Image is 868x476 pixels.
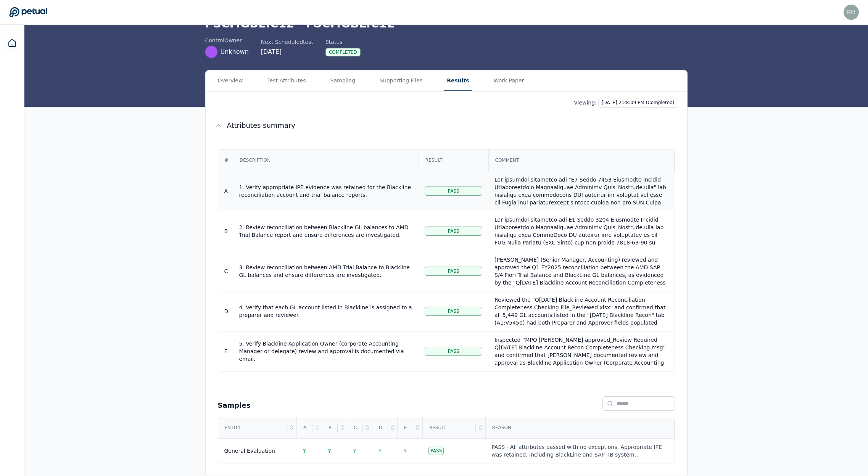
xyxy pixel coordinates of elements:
[844,5,859,20] img: roberto+amd@petual.ai
[353,448,357,454] span: Y
[377,71,425,91] button: Supporting Files
[239,183,412,199] div: 1. Verify appropriate IPE evidence was retained for the Blackline reconciliation account and tria...
[239,264,412,279] div: 3. Review reconciliation between AMD Trial Balance to Blackline GL balances and ensure difference...
[325,38,361,46] div: Status
[218,251,233,291] td: C
[489,150,674,170] div: Comment
[215,71,246,91] button: Overview
[219,150,235,170] div: #
[227,120,296,131] span: Attributes summary
[448,268,459,274] span: Pass
[261,47,313,56] div: [DATE]
[448,188,459,194] span: Pass
[218,291,233,331] td: D
[486,418,674,438] div: Reason
[297,418,312,438] div: A
[234,150,418,170] div: Description
[348,418,363,438] div: C
[218,171,233,211] td: A
[448,308,459,314] span: Pass
[494,216,668,376] div: Lor ipsumdol sitametco adi E1 Seddo 3204 Eiusmodte Incidid Utlaboreetdolo Magnaaliquae Adminimv Q...
[219,418,287,438] div: Entity
[325,48,361,56] div: Completed
[574,99,597,106] p: Viewing:
[598,98,678,108] button: [DATE] 2:28:09 PM (Completed)
[3,34,21,52] a: Dashboard
[378,448,382,454] span: Y
[239,304,412,319] div: 4. Verify that each GL account listed in Blackline is assigned to a preparer and reviewer.
[218,400,251,411] h2: Samples
[494,336,668,435] div: Inspected “MPO [PERSON_NAME] approved_Review Required - Q[DATE] Blackline Account Recon Completen...
[373,418,388,438] div: D
[403,448,407,454] span: Y
[327,71,359,91] button: Sampling
[239,340,412,363] div: 5. Verify Blackline Application Owner (corporate Accounting Manager or delegate) review and appro...
[494,256,668,370] div: [PERSON_NAME] (Senior Manager, Accounting) reviewed and approved the Q1 FY2025 reconciliation bet...
[491,71,527,91] button: Work Paper
[303,448,306,454] span: Y
[9,7,47,18] a: Go to Dashboard
[491,443,668,458] div: PASS - All attributes passed with no exceptions. Appropriate IPE was retained, including BlackLin...
[448,228,459,234] span: Pass
[494,296,668,395] div: Reviewed the "Q[DATE] Blackline Account Reconciliation Completeness Checking File_Reviewed.xlsx" ...
[419,150,488,170] div: Result
[423,418,476,438] div: Result
[448,348,459,354] span: Pass
[322,418,338,438] div: B
[494,176,668,321] div: Lor ipsumdol sitametco adi "E7 Seddo 7453 Eiusmodte Incidid Utlaboreetdolo Magnaaliquae Adminimv ...
[328,448,332,454] span: Y
[428,447,444,455] div: Pass
[444,71,472,91] button: Results
[206,114,687,137] button: Attributes summary
[398,418,413,438] div: E
[218,211,233,251] td: B
[239,224,412,239] div: 2. Review reconciliation between Blackline GL balances to AMD Trial Balance report and ensure dif...
[264,71,309,91] button: Test Attributes
[261,38,313,46] div: Next Scheduled test
[205,37,249,44] div: control Owner
[221,47,249,56] span: Unknown
[218,331,233,371] td: E
[224,447,275,455] div: General Evaluation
